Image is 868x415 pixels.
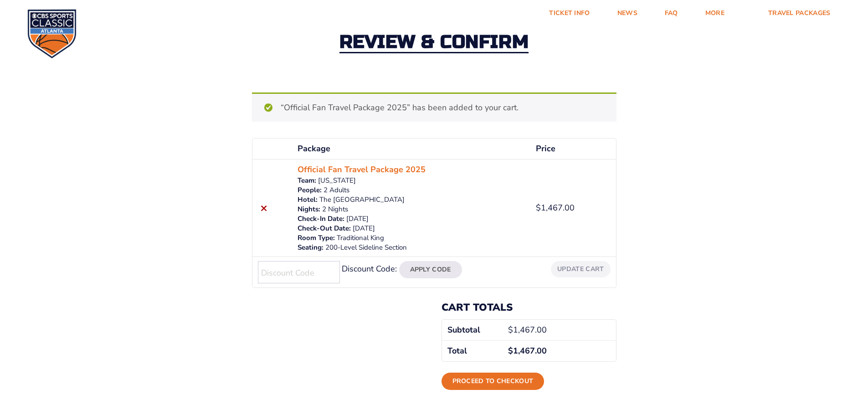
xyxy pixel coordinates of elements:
[508,345,513,356] span: $
[342,263,397,274] label: Discount Code:
[258,261,340,283] input: Discount Code
[298,224,351,233] dt: Check-Out Date:
[399,261,462,278] button: Apply Code
[252,92,616,122] div: “Official Fan Travel Package 2025” has been added to your cart.
[298,214,525,224] p: [DATE]
[298,195,525,205] p: The [GEOGRAPHIC_DATA]
[536,202,575,213] bdi: 1,467.00
[298,214,344,224] dt: Check-In Date:
[508,324,547,335] bdi: 1,467.00
[298,176,525,185] p: [US_STATE]
[298,205,320,214] dt: Nights:
[27,9,77,58] img: CBS Sports Classic
[508,324,513,335] span: $
[298,233,525,243] p: Traditional King
[298,224,525,233] p: [DATE]
[298,164,426,176] a: Official Fan Travel Package 2025
[551,261,610,277] button: Update cart
[298,243,324,252] dt: Seating:
[442,373,544,390] a: Proceed to checkout
[298,205,525,214] p: 2 Nights
[298,185,525,195] p: 2 Adults
[442,340,503,361] th: Total
[442,320,503,340] th: Subtotal
[536,202,541,213] span: $
[292,138,530,159] th: Package
[298,185,322,195] dt: People:
[298,233,335,243] dt: Room Type:
[298,195,318,205] dt: Hotel:
[508,345,547,356] bdi: 1,467.00
[530,138,616,159] th: Price
[298,243,525,252] p: 200-Level Sideline Section
[339,33,529,53] h2: Review & Confirm
[298,176,316,185] dt: Team:
[258,202,270,214] a: Remove this item
[442,302,616,313] h2: Cart totals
